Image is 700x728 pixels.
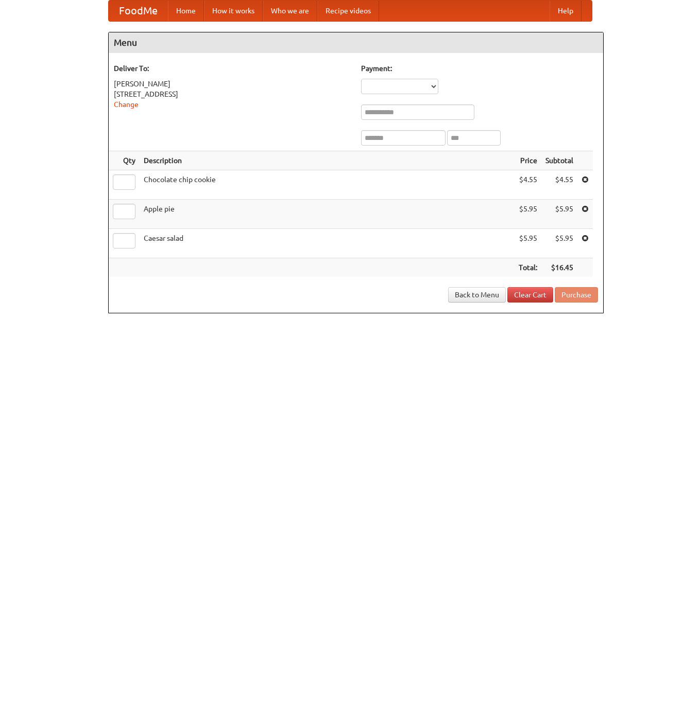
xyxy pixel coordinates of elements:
[515,151,541,170] th: Price
[140,170,515,200] td: Chocolate chip cookie
[114,79,351,89] div: [PERSON_NAME]
[263,1,317,21] a: Who we are
[541,258,577,277] th: $16.45
[204,1,263,21] a: How it works
[541,200,577,229] td: $5.95
[507,287,553,303] a: Clear Cart
[114,89,351,99] div: [STREET_ADDRESS]
[515,170,541,200] td: $4.55
[515,258,541,277] th: Total:
[109,151,140,170] th: Qty
[541,170,577,200] td: $4.55
[361,63,598,74] h5: Payment:
[550,1,582,21] a: Help
[168,1,204,21] a: Home
[515,229,541,258] td: $5.95
[448,287,506,303] a: Back to Menu
[515,200,541,229] td: $5.95
[317,1,379,21] a: Recipe videos
[541,151,577,170] th: Subtotal
[109,1,168,21] a: FoodMe
[114,100,139,109] a: Change
[541,229,577,258] td: $5.95
[140,151,515,170] th: Description
[140,200,515,229] td: Apple pie
[109,32,603,53] h4: Menu
[114,63,351,74] h5: Deliver To:
[140,229,515,258] td: Caesar salad
[555,287,598,303] button: Purchase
